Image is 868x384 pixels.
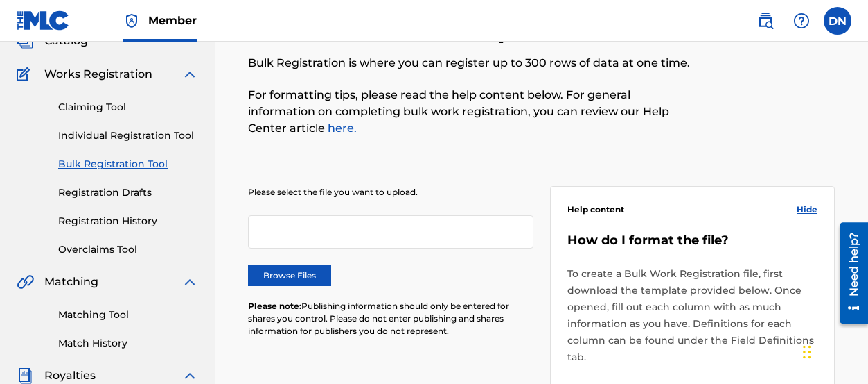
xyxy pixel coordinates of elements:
[248,55,700,72] p: Bulk Registration is where you can register up to 300 rows of data at one time.
[757,12,774,29] img: search
[58,157,198,172] a: Bulk Registration Tool
[44,274,98,290] span: Matching
[17,367,33,384] img: Royalties
[567,203,624,216] span: Help content
[752,7,779,35] a: Public Search
[58,128,198,143] a: Individual Registration Tool
[325,122,357,135] a: here.
[181,274,198,290] img: expand
[58,336,198,351] a: Match History
[824,7,851,35] div: User Menu
[248,186,533,199] p: Please select the file you want to upload.
[58,214,198,228] a: Registration History
[803,331,811,373] div: Drag
[567,265,818,365] p: To create a Bulk Work Registration file, first download the template provided below. Once opened,...
[788,7,815,35] div: Help
[44,367,96,384] span: Royalties
[17,66,35,83] img: Works Registration
[567,233,818,249] h5: How do I format the file?
[148,12,197,28] span: Member
[248,87,700,137] p: For formatting tips, please read the help content below. For general information on completing bu...
[58,308,198,322] a: Matching Tool
[17,33,88,49] a: CatalogCatalog
[123,12,140,29] img: Top Rightsholder
[181,367,198,384] img: expand
[797,203,817,216] span: Hide
[248,265,331,286] label: Browse Files
[181,66,198,83] img: expand
[248,300,533,337] p: Publishing information should only be entered for shares you control. Please do not enter publish...
[799,317,868,384] iframe: Chat Widget
[58,242,198,257] a: Overclaims Tool
[58,100,198,115] a: Claiming Tool
[17,274,34,290] img: Matching
[248,301,301,311] span: Please note:
[793,12,810,29] img: help
[58,185,198,200] a: Registration Drafts
[17,10,70,31] img: MLC Logo
[829,217,868,329] iframe: Resource Center
[44,66,152,83] span: Works Registration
